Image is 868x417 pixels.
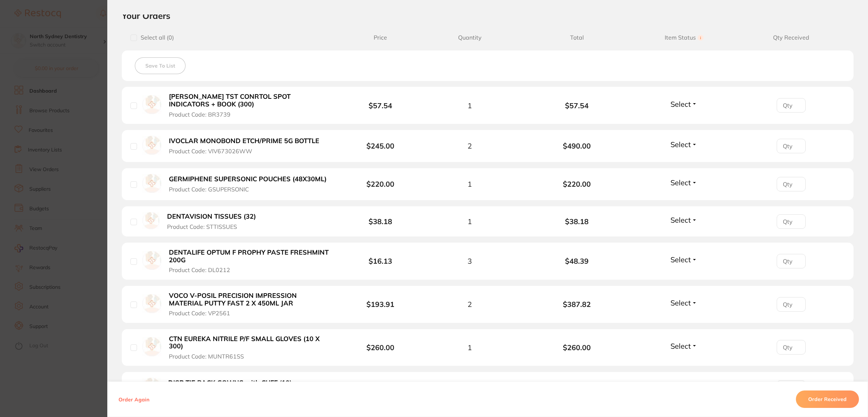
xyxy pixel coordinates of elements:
button: Order Again [116,396,151,402]
b: GERMIPHENE SUPERSONIC POUCHES (48X30ML) [169,175,327,183]
b: $193.91 [366,300,394,309]
b: $245.00 [366,141,394,150]
button: Select [668,298,699,307]
button: IVOCLAR MONOBOND ETCH/PRIME 5G BOTTLE Product Code: VIV673026WW [167,137,326,155]
div: Message content [32,16,129,125]
span: Select [670,100,691,109]
b: DENTALIFE OPTUM F PROPHY PASTE FRESHMINT 200G [169,249,332,264]
input: Qty [777,254,806,268]
b: $490.00 [523,142,631,150]
b: DISP TIE BACK GOWNS with CUFF (10) [168,379,292,387]
button: Order Received [796,390,859,408]
b: $38.18 [369,217,392,226]
button: Select [668,215,699,224]
button: Select [668,100,699,109]
span: 3 [468,257,472,265]
span: Product Code: STTISSUES [167,223,237,230]
span: Select [670,178,691,187]
img: DISP TIE BACK GOWNS with CUFF (10) [142,378,161,396]
button: Select [668,255,699,264]
h2: Your Orders [122,10,854,21]
b: $220.00 [523,180,631,188]
span: Price [345,34,416,41]
input: Qty [777,340,806,355]
span: Select all ( 0 ) [137,34,174,41]
b: $16.13 [369,256,392,266]
span: Select [670,140,691,149]
button: Select [668,140,699,149]
div: Hi North, [32,16,129,23]
span: 1 [468,343,472,352]
img: Profile image for Restocq [16,18,28,29]
button: GERMIPHENE SUPERSONIC POUCHES (48X30ML) Product Code: GSUPERSONIC [167,175,333,193]
img: DENTAVISION TISSUES (32) [142,212,159,229]
button: Save To List [135,57,186,74]
span: Product Code: VIV673026WW [169,148,252,154]
span: 2 [468,142,472,150]
button: [PERSON_NAME] TST CONRTOL SPOT INDICATORS + BOOK (300) Product Code: BR3739 [167,93,334,118]
b: $260.00 [523,343,631,352]
button: DENTAVISION TISSUES (32) Product Code: STTISSUES [165,212,264,230]
span: 1 [468,217,472,226]
span: Total [523,34,631,41]
span: Qty Received [738,34,845,41]
b: $220.00 [366,179,394,189]
img: DENTALIFE OPTUM F PROPHY PASTE FRESHMINT 200G [142,251,161,270]
span: Select [670,341,691,351]
input: Qty [777,177,806,191]
img: GERMIPHENE SUPERSONIC POUCHES (48X30ML) [142,174,161,193]
p: Message from Restocq, sent 6d ago [32,128,129,134]
div: message notification from Restocq, 6d ago. Hi North, This month, AB Orthodontics is offering 30% ... [11,11,134,139]
span: Product Code: MUNTR61SS [169,353,244,360]
img: CTN EUREKA NITRILE P/F SMALL GLOVES (10 X 300) [142,337,161,356]
b: VOCO V-POSIL PRECISION IMPRESSION MATERIAL PUTTY FAST 2 X 450ML JAR [169,292,332,307]
span: 2 [468,300,472,308]
b: $260.00 [366,343,394,352]
b: $57.54 [523,101,631,110]
span: 1 [468,180,472,188]
span: Quantity [416,34,523,41]
span: 1 [468,101,472,110]
button: Select [668,341,699,351]
input: Qty [777,98,806,113]
b: CTN EUREKA NITRILE P/F SMALL GLOVES (10 X 300) [169,335,332,350]
img: IVOCLAR MONOBOND ETCH/PRIME 5G BOTTLE [142,136,161,155]
span: Item Status [631,34,738,41]
b: [PERSON_NAME] TST CONRTOL SPOT INDICATORS + BOOK (300) [169,93,332,108]
b: $57.54 [369,101,392,110]
input: Qty [777,214,806,229]
button: CTN EUREKA NITRILE P/F SMALL GLOVES (10 X 300) Product Code: MUNTR61SS [167,335,334,360]
b: $38.18 [523,217,631,226]
input: Qty [777,297,806,312]
span: Product Code: VP2561 [169,310,230,316]
button: VOCO V-POSIL PRECISION IMPRESSION MATERIAL PUTTY FAST 2 X 450ML JAR Product Code: VP2561 [167,292,334,317]
img: BROWNE TST CONRTOL SPOT INDICATORS + BOOK (300) [142,95,161,114]
span: Product Code: DL0212 [169,267,230,273]
b: $387.82 [523,300,631,308]
button: Select [668,178,699,187]
b: $48.39 [523,257,631,265]
span: Product Code: GSUPERSONIC [169,186,249,193]
b: DENTAVISION TISSUES (32) [167,213,256,220]
button: DISP TIE BACK GOWNS with CUFF (10) Product Code: WMGOWN10 [166,379,299,397]
span: Product Code: BR3739 [169,111,231,118]
span: Select [670,215,691,224]
img: VOCO V-POSIL PRECISION IMPRESSION MATERIAL PUTTY FAST 2 X 450ML JAR [142,294,161,313]
button: DENTALIFE OPTUM F PROPHY PASTE FRESHMINT 200G Product Code: DL0212 [167,248,334,274]
b: IVOCLAR MONOBOND ETCH/PRIME 5G BOTTLE [169,137,319,145]
input: Qty [777,380,806,395]
span: Select [670,255,691,264]
input: Qty [777,139,806,153]
span: Select [670,298,691,307]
